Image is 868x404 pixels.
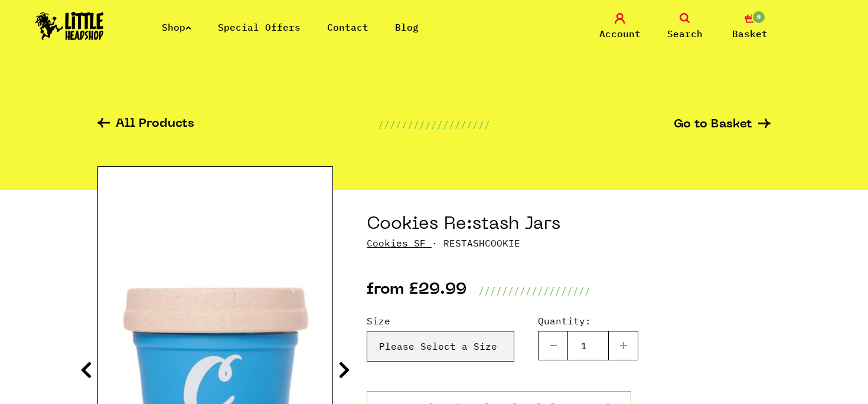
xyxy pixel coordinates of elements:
span: Basket [732,27,768,41]
a: 0 Basket [720,13,779,41]
a: Shop [162,21,191,33]
p: /////////////////// [478,284,590,298]
input: 1 [567,331,609,360]
p: from £29.99 [367,284,466,298]
span: Search [667,27,703,41]
p: · RESTASHCOOKIE [367,236,771,250]
img: Little Head Shop Logo [35,12,104,40]
label: Size [367,314,514,328]
p: /////////////////// [378,117,490,132]
span: Account [599,27,641,41]
a: Search [655,13,714,41]
a: Special Offers [218,21,301,33]
a: Go to Basket [674,119,771,131]
a: All Products [97,118,194,132]
a: Blog [395,21,419,33]
a: Cookies SF [367,237,426,249]
h1: Cookies Re:stash Jars [367,214,771,236]
span: 0 [752,10,766,24]
a: Contact [327,21,368,33]
label: Quantity: [538,314,638,328]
